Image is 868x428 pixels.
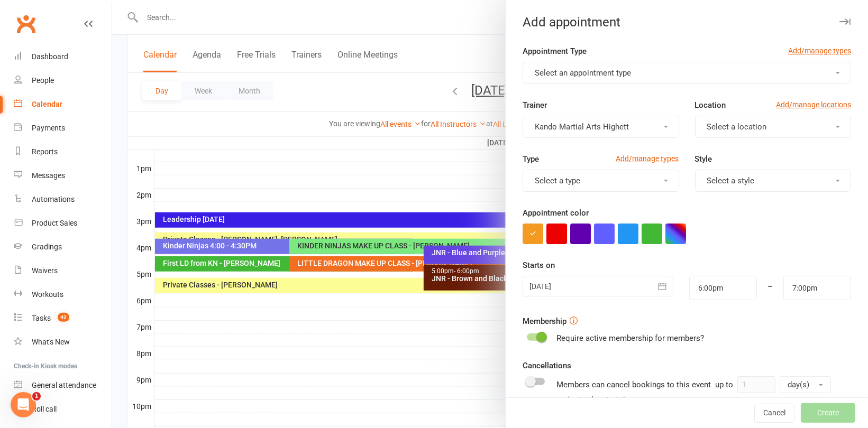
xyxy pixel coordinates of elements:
[32,243,62,251] div: Gradings
[14,306,112,330] a: Tasks 42
[32,124,65,132] div: Payments
[523,45,587,58] label: Appointment Type
[13,11,39,37] a: Clubworx
[14,283,112,306] a: Workouts
[561,395,638,404] span: prior to the start time.
[523,62,851,84] button: Select an appointment type
[11,392,36,417] iframe: Intercom live chat
[14,140,112,164] a: Reports
[616,153,679,164] a: Add/manage types
[776,99,851,110] a: Add/manage locations
[32,290,63,299] div: Workouts
[556,332,704,345] div: Require active membership for members?
[556,376,851,406] div: Members can cancel bookings to this event
[506,15,868,30] div: Add appointment
[32,76,54,85] div: People
[32,195,75,203] div: Automations
[788,45,851,57] a: Add/manage types
[523,207,589,219] label: Appointment color
[707,122,767,132] span: Select a location
[32,147,58,156] div: Reports
[32,338,70,346] div: What's New
[523,259,555,272] label: Starts on
[523,170,679,192] button: Select a type
[14,330,112,354] a: What's New
[14,45,112,69] a: Dashboard
[695,170,851,192] button: Select a style
[14,211,112,235] a: Product Sales
[523,116,679,138] button: Kando Martial Arts Highett
[32,219,77,227] div: Product Sales
[32,171,65,180] div: Messages
[14,235,112,259] a: Gradings
[535,68,631,78] span: Select an appointment type
[32,392,41,401] span: 1
[715,376,831,393] div: up to
[695,116,851,138] button: Select a location
[14,116,112,140] a: Payments
[707,176,755,185] span: Select a style
[14,374,112,397] a: General attendance kiosk mode
[14,188,112,211] a: Automations
[32,100,62,108] div: Calendar
[14,69,112,92] a: People
[756,276,784,300] div: –
[32,314,51,322] div: Tasks
[32,52,68,61] div: Dashboard
[14,164,112,188] a: Messages
[695,153,712,165] label: Style
[14,92,112,116] a: Calendar
[523,153,539,165] label: Type
[535,122,629,132] span: Kando Martial Arts Highett
[788,380,809,389] span: day(s)
[32,381,96,389] div: General attendance
[523,359,571,372] label: Cancellations
[14,259,112,283] a: Waivers
[14,397,112,421] a: Roll call
[32,405,57,413] div: Roll call
[523,315,567,328] label: Membership
[523,99,547,111] label: Trainer
[754,404,794,423] button: Cancel
[58,313,69,322] span: 42
[780,376,831,393] button: day(s)
[32,266,58,275] div: Waivers
[695,99,726,111] label: Location
[535,176,580,185] span: Select a type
